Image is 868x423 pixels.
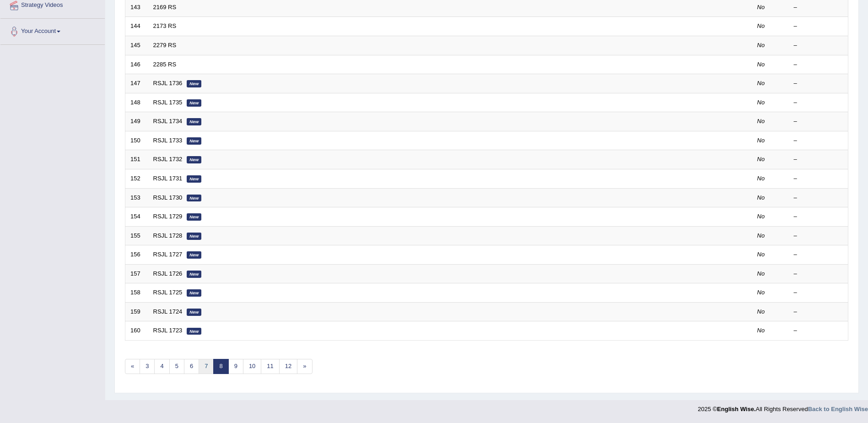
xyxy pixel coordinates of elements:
[794,212,843,221] div: –
[125,207,148,227] td: 154
[125,321,148,341] td: 160
[794,3,843,12] div: –
[153,327,183,334] a: RSJL 1723
[125,359,140,374] a: «
[125,150,148,169] td: 151
[757,251,765,258] em: No
[153,42,177,49] a: 2279 RS
[794,155,843,164] div: –
[757,270,765,277] em: No
[757,61,765,68] em: No
[243,359,261,374] a: 10
[187,251,201,259] em: New
[757,42,765,49] em: No
[125,188,148,207] td: 153
[698,400,868,413] div: 2025 © All Rights Reserved
[125,226,148,245] td: 155
[757,80,765,87] em: No
[757,175,765,182] em: No
[125,245,148,265] td: 156
[125,74,148,93] td: 147
[757,232,765,239] em: No
[153,118,183,125] a: RSJL 1734
[757,99,765,106] em: No
[794,41,843,50] div: –
[187,213,201,221] em: New
[187,289,201,297] em: New
[279,359,297,374] a: 12
[757,4,765,11] em: No
[228,359,243,374] a: 9
[808,406,868,412] a: Back to English Wise
[153,22,177,29] a: 2173 RS
[794,194,843,202] div: –
[153,308,183,315] a: RSJL 1724
[187,195,201,202] em: New
[125,302,148,321] td: 159
[125,112,148,131] td: 149
[794,250,843,259] div: –
[757,308,765,315] em: No
[794,232,843,240] div: –
[153,4,177,11] a: 2169 RS
[213,359,228,374] a: 8
[154,359,169,374] a: 4
[757,118,765,125] em: No
[757,22,765,29] em: No
[794,22,843,31] div: –
[757,213,765,220] em: No
[261,359,279,374] a: 11
[794,174,843,183] div: –
[794,60,843,69] div: –
[199,359,214,374] a: 7
[140,359,155,374] a: 3
[794,136,843,145] div: –
[153,99,183,106] a: RSJL 1735
[757,137,765,144] em: No
[153,270,183,277] a: RSJL 1726
[187,271,201,278] em: New
[0,19,105,42] a: Your Account
[187,156,201,163] em: New
[169,359,184,374] a: 5
[153,251,183,258] a: RSJL 1727
[125,131,148,150] td: 150
[153,137,183,144] a: RSJL 1733
[153,80,183,87] a: RSJL 1736
[757,156,765,163] em: No
[794,270,843,278] div: –
[153,156,183,163] a: RSJL 1732
[125,93,148,112] td: 148
[125,55,148,74] td: 146
[125,169,148,188] td: 152
[125,264,148,283] td: 157
[153,175,183,182] a: RSJL 1731
[794,288,843,297] div: –
[153,61,177,68] a: 2285 RS
[757,194,765,201] em: No
[153,289,183,296] a: RSJL 1725
[794,308,843,316] div: –
[794,117,843,126] div: –
[153,232,183,239] a: RSJL 1728
[187,233,201,240] em: New
[794,98,843,107] div: –
[187,137,201,145] em: New
[757,289,765,296] em: No
[717,406,755,412] strong: English Wise.
[184,359,199,374] a: 6
[187,99,201,107] em: New
[187,328,201,335] em: New
[125,283,148,303] td: 158
[187,309,201,316] em: New
[794,79,843,88] div: –
[794,326,843,335] div: –
[125,36,148,55] td: 145
[297,359,312,374] a: »
[187,80,201,87] em: New
[187,175,201,183] em: New
[187,118,201,125] em: New
[125,17,148,36] td: 144
[153,194,183,201] a: RSJL 1730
